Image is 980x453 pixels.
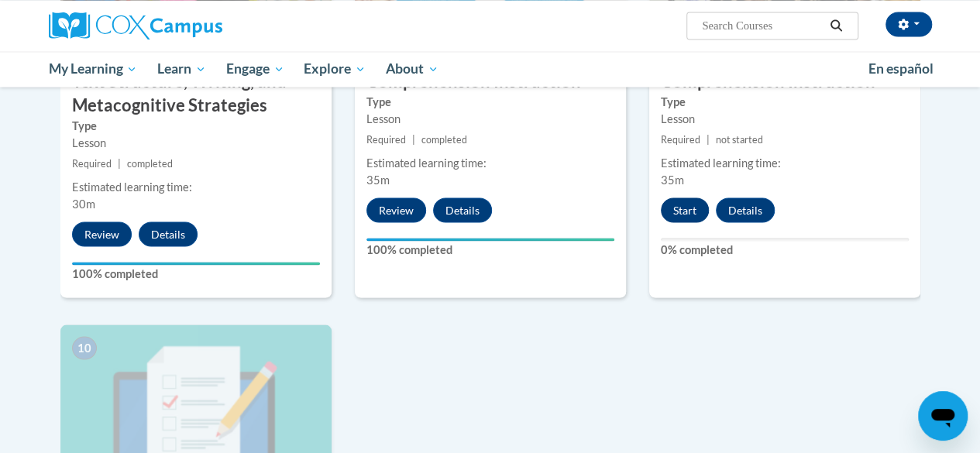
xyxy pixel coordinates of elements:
[716,197,775,222] button: Details
[366,154,614,171] div: Estimated learning time:
[216,51,294,87] a: Engage
[139,221,198,246] button: Details
[421,133,467,145] span: completed
[661,93,909,110] label: Type
[72,178,320,195] div: Estimated learning time:
[386,60,438,78] span: About
[72,336,97,359] span: 10
[72,117,320,134] label: Type
[226,60,284,78] span: Engage
[433,197,492,222] button: Details
[376,51,449,87] a: About
[661,110,909,127] div: Lesson
[366,197,426,222] button: Review
[118,157,121,169] span: |
[716,133,763,145] span: not started
[294,51,376,87] a: Explore
[37,51,944,87] div: Main menu
[858,53,944,85] a: En español
[661,154,909,171] div: Estimated learning time:
[661,173,684,186] span: 35m
[48,60,137,78] span: My Learning
[366,133,406,145] span: Required
[885,12,932,36] button: Account Settings
[72,134,320,151] div: Lesson
[700,16,824,35] input: Search Courses
[661,133,700,145] span: Required
[304,60,366,78] span: Explore
[366,173,390,186] span: 35m
[157,60,206,78] span: Learn
[39,51,148,87] a: My Learning
[72,157,112,169] span: Required
[147,51,216,87] a: Learn
[918,391,968,441] iframe: Button to launch messaging window
[824,16,848,35] button: Search
[707,133,710,145] span: |
[72,221,132,246] button: Review
[661,241,909,258] label: 0% completed
[49,12,328,39] a: Cox Campus
[868,60,934,77] span: En español
[412,133,415,145] span: |
[366,93,614,110] label: Type
[661,197,709,222] button: Start
[366,238,614,241] div: Your progress
[366,110,614,127] div: Lesson
[72,197,95,210] span: 30m
[49,12,222,39] img: Cox Campus
[127,157,173,169] span: completed
[366,241,614,258] label: 100% completed
[72,265,320,282] label: 100% completed
[72,262,320,265] div: Your progress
